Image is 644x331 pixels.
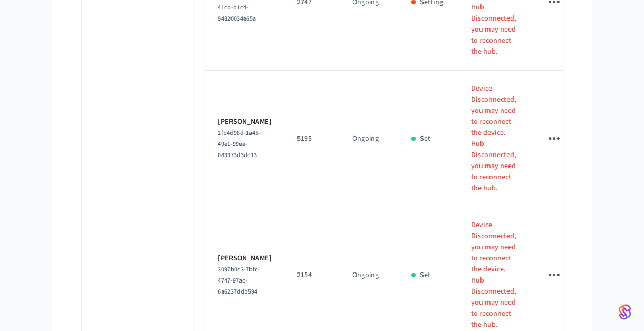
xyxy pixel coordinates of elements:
[218,253,272,264] p: [PERSON_NAME]
[471,139,516,194] p: Hub Disconnected, you may need to reconnect the hub.
[420,270,430,281] p: Set
[420,133,430,144] p: Set
[297,270,327,281] p: 2154
[619,304,631,320] img: SeamLogoGradient.69752ec5.svg
[340,71,399,207] td: Ongoing
[218,265,260,296] span: 3097b0c3-7bfc-4747-97ac-6a6237ddb594
[471,220,516,275] p: Device Disconnected, you may need to reconnect the device.
[297,133,327,144] p: 5195
[471,83,516,139] p: Device Disconnected, you may need to reconnect the device.
[218,116,272,128] p: [PERSON_NAME]
[471,275,516,330] p: Hub Disconnected, you may need to reconnect the hub.
[471,2,516,57] p: Hub Disconnected, you may need to reconnect the hub.
[218,129,261,160] span: 2fb4d98d-1a45-49e1-99ee-083373d3dc13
